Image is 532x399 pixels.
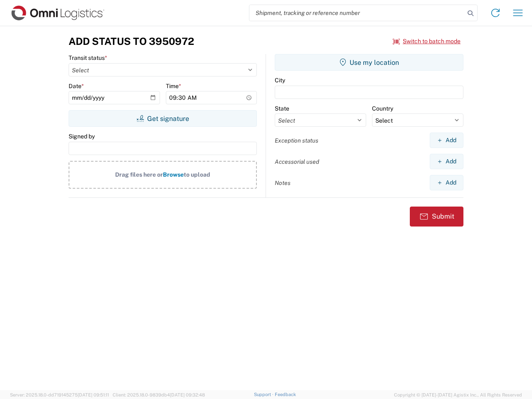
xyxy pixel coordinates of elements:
[410,207,463,227] button: Submit
[430,133,463,148] button: Add
[275,54,463,71] button: Use my location
[69,82,84,90] label: Date
[394,391,522,399] span: Copyright © [DATE]-[DATE] Agistix Inc., All Rights Reserved
[275,137,318,144] label: Exception status
[275,158,319,165] label: Accessorial used
[184,171,210,178] span: to upload
[430,175,463,190] button: Add
[69,54,107,62] label: Transit status
[115,171,163,178] span: Drag files here or
[254,392,275,397] a: Support
[10,392,109,397] span: Server: 2025.18.0-dd719145275
[275,105,289,112] label: State
[170,392,205,397] span: [DATE] 09:32:48
[69,110,257,127] button: Get signature
[78,392,109,397] span: [DATE] 09:51:11
[275,179,291,187] label: Notes
[69,133,95,140] label: Signed by
[113,392,205,397] span: Client: 2025.18.0-9839db4
[163,171,184,178] span: Browse
[372,105,393,112] label: Country
[249,5,465,21] input: Shipment, tracking or reference number
[166,82,181,90] label: Time
[275,76,285,84] label: City
[69,35,194,47] h3: Add Status to 3950972
[393,34,461,48] button: Switch to batch mode
[275,392,296,397] a: Feedback
[430,154,463,169] button: Add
